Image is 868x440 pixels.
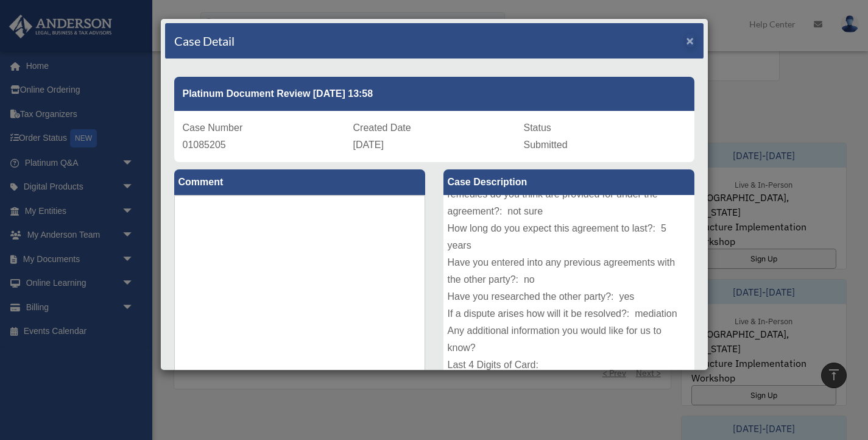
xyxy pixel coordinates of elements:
[686,34,694,47] button: Close
[686,34,694,48] span: ×
[524,140,568,150] span: Submitted
[353,122,411,133] span: Created Date
[443,195,694,378] div: Type of Document: Lease Agreement Document Title: Equitex_Lease_Agreement August 2025v2 Document ...
[174,169,425,195] label: Comment
[174,32,235,49] h4: Case Detail
[524,122,551,133] span: Status
[443,169,694,195] label: Case Description
[353,140,384,150] span: [DATE]
[174,77,694,111] div: Platinum Document Review [DATE] 13:58
[183,122,243,133] span: Case Number
[183,140,226,150] span: 01085205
